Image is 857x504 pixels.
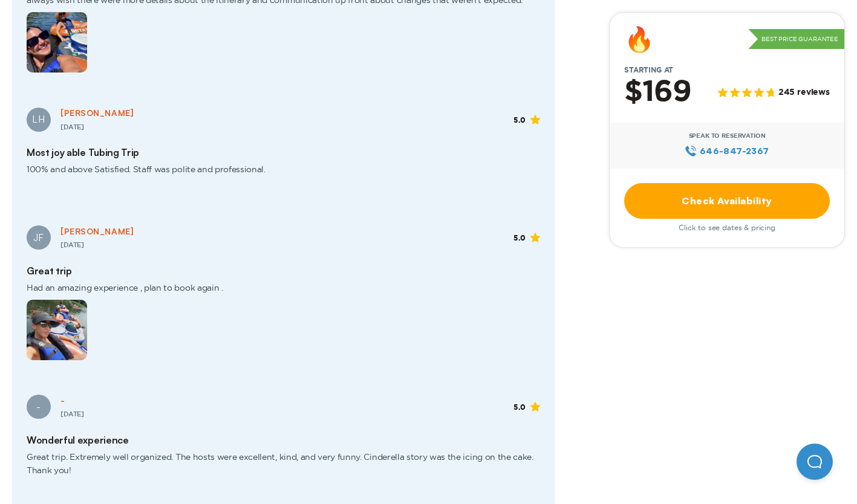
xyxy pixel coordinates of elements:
[778,88,830,99] span: 245 reviews
[27,300,87,360] img: customer review photo
[27,395,51,419] div: -
[689,132,766,140] span: Speak to Reservation
[748,29,844,50] p: Best Price Guarantee
[624,77,691,108] h2: $169
[27,12,87,73] img: customer review photo
[60,226,134,236] span: [PERSON_NAME]
[624,183,830,219] a: Check Availability
[27,108,51,132] div: LH
[513,403,526,412] span: 5.0
[27,446,540,491] span: Great trip. Extremely well organized. The hosts were excellent, kind, and very funny. Cinderella ...
[797,444,833,480] iframe: Help Scout Beacon - Open
[679,224,775,232] span: Click to see dates & pricing
[27,435,540,446] h2: Wonderful experience
[60,411,84,418] span: [DATE]
[685,144,769,158] a: 646‍-847‍-2367
[60,395,65,405] span: -
[60,108,134,118] span: [PERSON_NAME]
[27,158,540,191] span: 100% and above Satisfied. Staff was polite and professional.
[700,144,769,158] span: 646‍-847‍-2367
[60,242,84,248] span: [DATE]
[27,265,540,277] h2: Great trip
[60,124,84,131] span: [DATE]
[610,66,688,74] span: Starting at
[513,116,526,124] span: 5.0
[27,147,540,158] h2: Most joy able Tubing Trip
[27,277,540,360] span: Had an amazing experience , plan to book again .
[513,234,526,242] span: 5.0
[27,225,51,250] div: JF
[624,27,654,51] div: 🔥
